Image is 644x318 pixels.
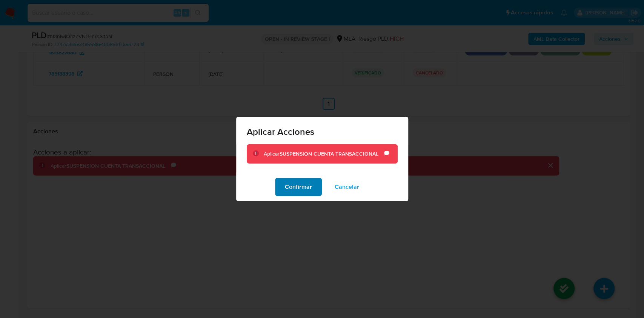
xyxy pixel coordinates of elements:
[325,178,369,196] button: Cancelar
[275,178,322,196] button: Confirmar
[264,150,384,158] div: Aplicar
[335,179,359,195] span: Cancelar
[247,127,398,136] span: Aplicar Acciones
[280,150,378,157] b: SUSPENSION CUENTA TRANSACCIONAL
[285,179,312,195] span: Confirmar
